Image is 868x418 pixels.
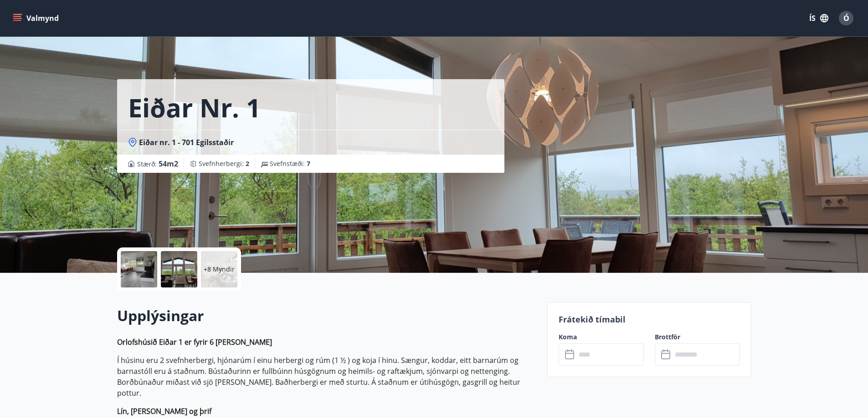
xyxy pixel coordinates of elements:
span: Stærð : [137,158,178,169]
p: +8 Myndir [204,265,235,274]
h1: Eiðar nr. 1 [128,90,261,125]
p: Frátekið tímabil [559,313,740,325]
span: 2 [246,159,249,168]
button: Ó [835,7,857,29]
span: Svefnstæði : [270,159,310,168]
label: Brottför [655,332,740,342]
span: Eiðar nr. 1 - 701 Egilsstaðir [139,137,234,147]
label: Koma [559,332,644,342]
span: 7 [307,159,310,168]
strong: Lín, [PERSON_NAME] og þrif [117,406,211,416]
p: Í húsinu eru 2 svefnherbergi, hjónarúm í einu herbergi og rúm (1 ½ ) og koja í hinu. Sængur, kodd... [117,355,536,398]
span: Ó [843,13,849,23]
button: menu [11,10,62,26]
span: Svefnherbergi : [199,159,249,168]
strong: Orlofshúsið Eiðar 1 er fyrir 6 [PERSON_NAME] [117,337,272,347]
span: 54 m2 [159,159,178,169]
button: ÍS [804,10,833,26]
h2: Upplýsingar [117,306,536,326]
